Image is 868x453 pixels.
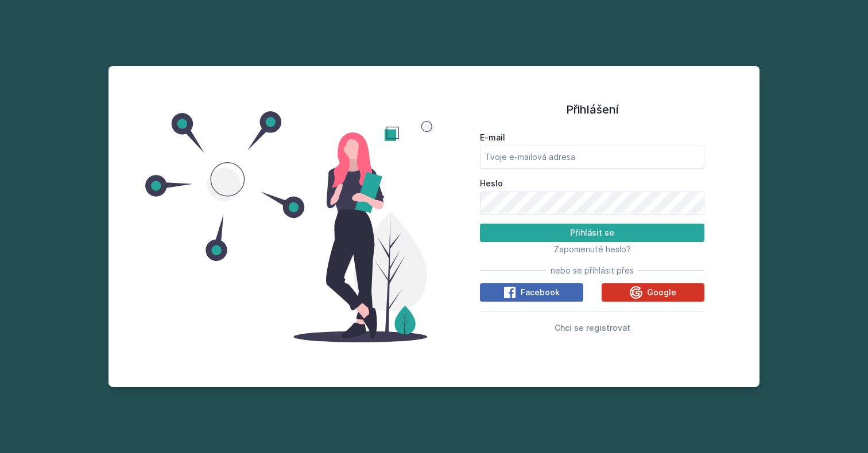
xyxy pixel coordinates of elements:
span: Chci se registrovat [555,323,630,333]
input: Tvoje e-mailová adresa [480,146,704,169]
button: Přihlásit se [480,224,704,242]
button: Google [602,283,705,302]
button: Chci se registrovat [555,321,630,334]
span: nebo se přihlásit přes [551,265,634,276]
h1: Přihlášení [480,101,704,118]
span: Google [647,287,676,298]
label: E-mail [480,132,704,143]
span: Zapomenuté heslo? [554,244,631,254]
span: Facebook [521,287,560,298]
label: Heslo [480,178,704,189]
button: Facebook [480,283,583,302]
